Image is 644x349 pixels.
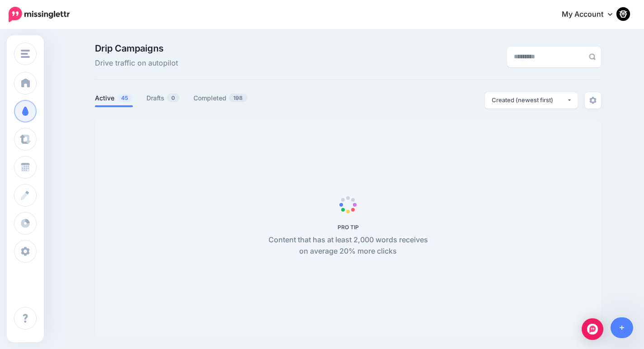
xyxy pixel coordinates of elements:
[492,96,567,104] div: Created (newest first)
[117,94,132,102] span: 45
[95,57,178,69] span: Drive traffic on autopilot
[229,94,247,102] span: 198
[553,4,630,26] a: My Account
[95,44,178,53] span: Drip Campaigns
[167,94,179,102] span: 0
[589,53,596,60] img: search-grey-6.png
[263,224,433,231] h5: PRO TIP
[21,50,30,58] img: menu.png
[485,92,578,108] button: Created (newest first)
[9,7,70,22] img: Missinglettr
[589,97,597,104] img: settings-grey.png
[146,93,180,104] a: Drafts0
[95,93,133,104] a: Active45
[193,93,248,104] a: Completed198
[582,318,603,340] div: Open Intercom Messenger
[263,234,433,258] p: Content that has at least 2,000 words receives on average 20% more clicks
